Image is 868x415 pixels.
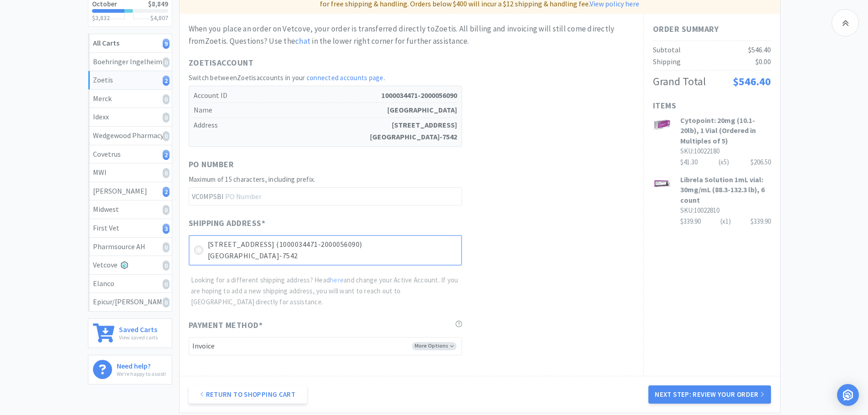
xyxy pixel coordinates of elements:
div: First Vet [93,222,167,234]
span: $546.40 [748,45,771,54]
a: Epicur/[PERSON_NAME]0 [88,293,172,311]
i: 0 [163,205,169,215]
a: Wedgewood Pharmacy0 [88,127,172,145]
div: Pharmsource AH [93,241,167,253]
i: 0 [163,297,169,307]
span: Maximum of 15 characters, including prefix. [189,175,316,184]
div: Wedgewood Pharmacy [93,130,167,142]
strong: [STREET_ADDRESS] [GEOGRAPHIC_DATA]-7542 [370,119,457,143]
h5: Name [194,103,457,118]
a: Idexx0 [88,108,172,127]
a: connected accounts page [307,73,384,82]
strong: 1000034471-2000056090 [381,90,457,102]
span: SKU: 10022180 [680,147,719,155]
span: $0.00 [755,57,771,66]
div: Vetcove [93,259,167,271]
a: Elanco0 [88,275,172,293]
a: Boehringer Ingelheim0 [88,53,172,72]
span: $3,832 [92,14,110,22]
span: VC0MPSBI [189,188,226,205]
a: chat [295,36,310,46]
a: Vetcove0 [88,256,172,275]
h2: Switch between Zoetis accounts in your . [189,72,462,83]
span: $546.40 [733,74,771,88]
strong: [GEOGRAPHIC_DATA] [387,104,457,116]
div: Boehringer Ingelheim [93,56,167,68]
span: Payment Method * [189,319,263,332]
img: 5fc0bacdf7044390bfa1595b82cb9775_593236.jpeg [653,174,671,193]
div: (x 5 ) [719,157,729,168]
i: 0 [163,168,169,178]
h3: $ [150,15,168,21]
i: 2 [163,150,169,160]
span: SKU: 10022810 [680,206,719,215]
h1: Items [653,99,771,113]
div: Shipping [653,56,681,68]
div: Midwest [93,204,167,215]
span: PO Number [189,158,234,171]
p: [STREET_ADDRESS] (1000034471-2000056090) [208,239,457,251]
a: Return to Shopping Cart [189,385,307,404]
h3: Librela Solution 1mL vial: 30mg/mL (88.3-132.3 lb), 6 count [680,174,771,205]
span: Shipping Address * [189,217,266,230]
i: 2 [163,76,169,86]
div: $339.90 [680,216,771,227]
div: Grand Total [653,73,706,90]
span: 4,807 [154,14,168,22]
h6: Saved Carts [119,323,158,333]
p: [GEOGRAPHIC_DATA]-7542 [208,250,457,262]
a: First Vet3 [88,219,172,238]
i: 0 [163,113,169,123]
h6: Need help? [117,360,166,369]
i: 9 [163,39,169,49]
a: Pharmsource AH0 [88,238,172,256]
div: Merck [93,93,167,105]
div: Idexx [93,111,167,123]
p: Looking for a different shipping address? Head and change your Active Account. If you are hoping ... [191,275,462,307]
a: All Carts9 [88,34,172,53]
button: Next Step: Review Your Order [648,385,770,404]
div: $339.90 [750,216,771,227]
div: [PERSON_NAME] [93,185,167,197]
i: 0 [163,261,169,271]
a: here [330,276,344,284]
a: Zoetis2 [88,71,172,90]
p: View saved carts [119,333,158,342]
a: Saved CartsView saved carts [88,318,172,348]
div: (x 1 ) [720,216,731,227]
a: Midwest0 [88,200,172,219]
div: When you place an order on Vetcove, your order is transferred directly to Zoetis . All billing an... [189,23,634,47]
div: MWI [93,167,167,179]
div: Open Intercom Messenger [837,384,859,406]
h1: Zoetis Account [189,56,462,70]
p: We're happy to assist! [117,369,166,378]
i: 2 [163,187,169,197]
h5: Account ID [194,88,457,103]
h3: Cytopoint: 20mg (10.1-20lb), 1 Vial (Ordered in Multiples of 5) [680,115,771,146]
h5: Address [194,118,457,144]
a: Merck0 [88,90,172,108]
div: Epicur/[PERSON_NAME] [93,296,167,308]
i: 0 [163,131,169,141]
a: [PERSON_NAME]2 [88,182,172,201]
a: Covetrus2 [88,145,172,164]
strong: All Carts [93,38,119,47]
div: $41.30 [680,157,771,168]
div: Elanco [93,278,167,290]
div: Covetrus [93,149,167,160]
i: 0 [163,242,169,252]
input: PO Number [189,187,462,205]
i: 0 [163,94,169,104]
h2: October [92,0,117,7]
i: 0 [163,57,169,67]
a: MWI0 [88,164,172,182]
div: $206.50 [750,157,771,168]
i: 3 [163,224,169,234]
div: Subtotal [653,44,681,56]
i: 0 [163,279,169,289]
h1: Order Summary [653,23,771,36]
div: Zoetis [93,74,167,86]
img: bd664e03be1e4343977eeb9e4a5ab1c4_529555.jpeg [653,115,671,133]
